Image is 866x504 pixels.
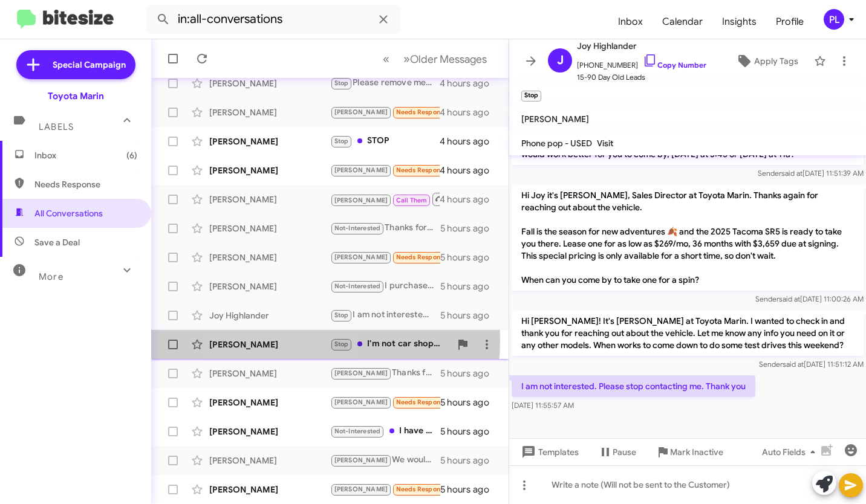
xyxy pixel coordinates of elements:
span: Not-Interested [334,282,381,290]
div: [PERSON_NAME] [209,135,330,147]
div: Xle [330,482,440,496]
span: (6) [126,149,137,161]
div: [PERSON_NAME] [209,396,330,409]
span: Not-Interested [334,224,381,232]
span: Sender [DATE] 11:51:39 AM [758,169,864,178]
button: Auto Fields [752,441,830,463]
span: Needs Response [34,178,137,190]
span: Stop [334,340,349,348]
span: [PHONE_NUMBER] [577,53,706,71]
span: [PERSON_NAME] [334,369,388,377]
div: [PERSON_NAME] [209,77,330,89]
div: 4 hours ago [440,77,499,89]
div: 4 hours ago [440,135,499,147]
span: Needs Response [396,485,448,493]
span: [PERSON_NAME] [334,398,388,406]
span: Needs Response [396,398,448,406]
span: All Conversations [34,207,103,219]
div: Inbound Call [330,192,440,207]
div: 4 hours ago [440,193,499,205]
div: Please remove me from list thank you [330,76,440,90]
div: PL [824,9,844,30]
span: Sender [DATE] 11:51:12 AM [759,360,864,369]
div: [PERSON_NAME] [209,222,330,234]
span: Not-Interested [334,427,381,435]
div: Thanks for letting us know. We hope your procedure goes well. We'll reach out the week of the 20t... [330,366,440,380]
span: [PERSON_NAME] [521,114,589,124]
span: Save a Deal [34,236,80,248]
div: 5 hours ago [440,454,499,467]
button: Templates [509,441,588,463]
span: Apply Tags [754,50,798,72]
a: Special Campaign [16,50,135,79]
span: [PERSON_NAME] [334,485,388,493]
span: said at [783,360,804,369]
div: 5 hours ago [440,222,499,234]
div: 5 hours ago [440,483,499,496]
span: Needs Response [396,166,448,174]
div: [PERSON_NAME] [209,483,330,496]
span: Needs Response [396,108,448,116]
div: Thanks for reaching out -- I'm not interested anymore [330,221,440,235]
span: Phone pop - USED [521,138,592,149]
div: [PERSON_NAME] [209,164,330,176]
span: said at [779,294,800,303]
p: I am not interested. Please stop contacting me. Thank you [512,375,755,397]
div: [PERSON_NAME] [209,338,330,351]
span: [PERSON_NAME] [334,456,388,464]
a: Profile [766,4,813,39]
div: 5 hours ago [440,251,499,263]
a: Copy Number [643,60,706,69]
span: More [39,271,63,282]
span: J [557,51,564,70]
span: Templates [519,441,579,463]
span: Special Campaign [53,59,126,71]
button: Mark Inactive [646,441,733,463]
a: Inbox [608,4,653,39]
button: Previous [376,47,397,71]
span: Stop [334,137,349,145]
span: Visit [597,138,613,149]
div: STOP [330,134,440,148]
span: 15-90 Day Old Leads [577,71,706,83]
span: Auto Fields [762,441,820,463]
div: Hi [PERSON_NAME], I haven't gotten back to you guys because I'm actually pretty broke at the mome... [330,105,440,119]
span: Call Them [396,196,428,204]
div: I'm not car shopping; please take me off your list. Thanks [330,337,451,351]
button: Apply Tags [725,50,808,72]
div: Hi [PERSON_NAME], Thanks for following up. For right now I've decided to purchase a car private p... [330,395,440,409]
div: [PERSON_NAME] [209,280,330,292]
span: Stop [334,311,349,319]
div: 5 hours ago [440,280,499,292]
div: I purchased a car. Thank you [330,279,440,293]
span: Inbox [34,149,137,161]
div: 5 hours ago [440,309,499,321]
span: » [403,51,410,66]
span: « [383,51,389,66]
div: 5 hours ago [440,425,499,438]
div: I have decided to go with another car. No need to check in about the rav4 anymore. Thanks [330,424,440,438]
small: Stop [521,91,541,102]
button: PL [813,9,853,30]
span: [PERSON_NAME] [334,253,388,261]
span: [DATE] 11:55:57 AM [512,401,574,410]
p: Hi [PERSON_NAME]! It's [PERSON_NAME] at Toyota Marin. I wanted to check in and thank you for reac... [512,310,864,356]
span: [PERSON_NAME] [334,166,388,174]
div: I am not interested. Please stop contacting me. Thank you [330,308,440,322]
span: [PERSON_NAME] [334,196,388,204]
div: 5 hours ago [440,367,499,380]
div: Hi! With the government shut down, I'm not in a position to make any big purchases right now [330,250,440,264]
span: [PERSON_NAME] [334,108,388,116]
a: Insights [712,4,766,39]
div: [PERSON_NAME] [209,367,330,380]
button: Pause [588,441,646,463]
button: Next [396,47,494,71]
span: Stop [334,79,349,87]
div: [PERSON_NAME] [209,193,330,205]
span: Sender [DATE] 11:00:26 AM [755,294,864,303]
a: Calendar [653,4,712,39]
